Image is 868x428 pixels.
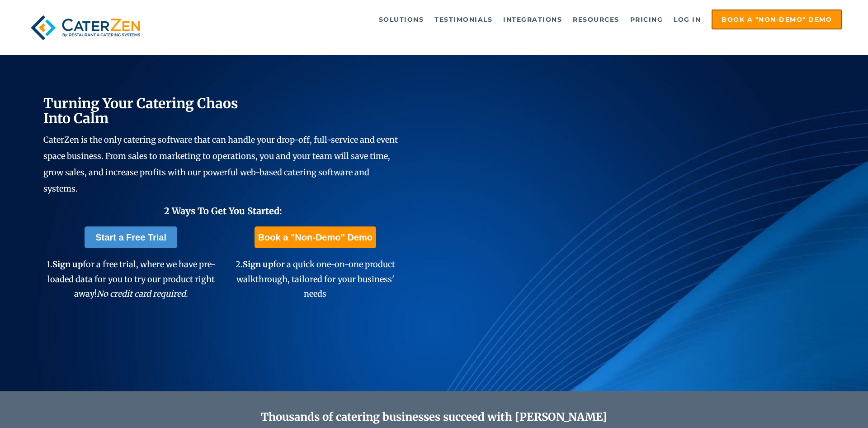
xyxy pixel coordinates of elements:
span: Turning Your Catering Chaos Into Calm [43,95,238,127]
a: Integrations [499,10,566,29]
span: 2. for a quick one-on-one product walkthrough, tailored for your business' needs [236,259,395,299]
a: Book a "Non-Demo" Demo [255,226,376,248]
a: Book a "Non-Demo" Demo [712,10,842,29]
em: No credit card required. [97,289,188,299]
a: Testimonials [430,10,497,29]
span: 2 Ways To Get You Started: [164,205,282,216]
span: Sign up [52,259,83,269]
span: Sign up [243,259,273,269]
a: Log in [669,10,705,29]
span: 1. for a free trial, where we have pre-loaded data for you to try our product right away! [47,259,216,299]
h2: Thousands of catering businesses succeed with [PERSON_NAME] [87,411,781,424]
a: Start a Free Trial [85,226,177,248]
img: caterzen [26,10,145,46]
span: CaterZen is the only catering software that can handle your drop-off, full-service and event spac... [43,135,398,194]
a: Solutions [374,10,429,29]
a: Pricing [626,10,668,29]
a: Resources [568,10,624,29]
div: Navigation Menu [165,10,842,29]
